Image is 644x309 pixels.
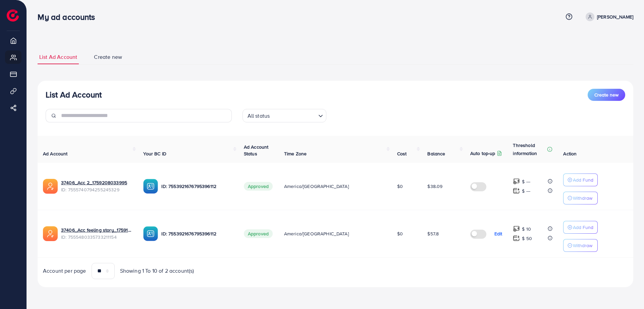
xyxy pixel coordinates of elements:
[615,279,639,304] iframe: Chat
[522,234,532,242] p: $ 50
[61,227,132,233] a: 37406_Acc feeling story_1759147422800
[427,183,442,190] span: $38.09
[513,141,546,157] p: Threshold information
[563,173,598,186] button: Add Fund
[284,230,349,237] span: America/[GEOGRAPHIC_DATA]
[573,194,592,202] p: Withdraw
[143,150,166,157] span: Your BC ID
[470,149,495,157] p: Auto top-up
[43,226,58,241] img: ic-ads-acc.e4c84228.svg
[244,229,273,238] span: Approved
[43,179,58,194] img: ic-ads-acc.e4c84228.svg
[272,110,315,121] input: Search for option
[522,187,530,195] p: $ ---
[143,179,158,194] img: ic-ba-acc.ded83a64.svg
[583,12,633,21] a: [PERSON_NAME]
[94,53,122,61] span: Create new
[244,182,273,191] span: Approved
[243,109,326,122] div: Search for option
[513,187,520,194] img: top-up amount
[61,179,132,193] div: <span class='underline'>37406_Acc 2_1759208033995</span></br>7555740794255245329
[513,225,520,232] img: top-up amount
[522,178,530,186] p: $ ---
[61,179,127,186] a: 37406_Acc 2_1759208033995
[513,178,520,185] img: top-up amount
[563,192,598,204] button: Withdraw
[573,176,593,184] p: Add Fund
[513,235,520,242] img: top-up amount
[597,13,633,21] p: [PERSON_NAME]
[246,111,271,121] span: All status
[61,186,132,193] span: ID: 7555740794255245329
[38,12,100,22] h3: My ad accounts
[494,230,502,238] p: Edit
[244,144,269,157] span: Ad Account Status
[594,91,619,98] span: Create new
[427,150,445,157] span: Balance
[284,183,349,190] span: America/[GEOGRAPHIC_DATA]
[427,230,439,237] span: $57.8
[563,221,598,234] button: Add Fund
[397,150,407,157] span: Cost
[43,150,68,157] span: Ad Account
[39,53,77,61] span: List Ad Account
[46,90,102,100] h3: List Ad Account
[563,150,577,157] span: Action
[563,239,598,252] button: Withdraw
[397,230,403,237] span: $0
[161,230,233,238] p: ID: 7553921676795396112
[588,89,625,101] button: Create new
[143,226,158,241] img: ic-ba-acc.ded83a64.svg
[7,9,19,22] img: logo
[573,223,593,231] p: Add Fund
[284,150,307,157] span: Time Zone
[573,241,592,249] p: Withdraw
[43,267,86,275] span: Account per page
[61,227,132,240] div: <span class='underline'>37406_Acc feeling story_1759147422800</span></br>7555480335733211154
[120,267,194,275] span: Showing 1 To 10 of 2 account(s)
[61,234,132,240] span: ID: 7555480335733211154
[397,183,403,190] span: $0
[522,225,531,233] p: $ 10
[161,182,233,190] p: ID: 7553921676795396112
